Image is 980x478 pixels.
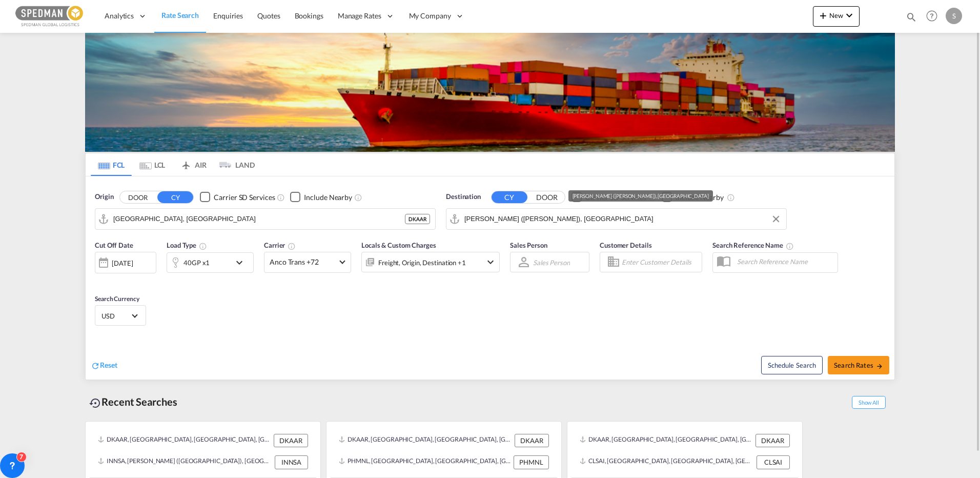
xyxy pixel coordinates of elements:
[378,255,466,270] div: Freight Origin Destination Factory Stuffing
[464,211,781,227] input: Search by Port
[120,191,156,203] button: DOOR
[89,397,101,409] md-icon: icon-backup-restore
[876,363,883,370] md-icon: icon-arrow-right
[492,191,527,203] button: CY
[786,242,794,250] md-icon: Your search will be saved by the below given name
[757,455,790,469] div: CLSAI
[105,11,134,21] span: Analytics
[727,193,735,202] md-icon: Unchecked: Ignores neighbouring ports when fetching rates.Checked : Includes neighbouring ports w...
[446,209,786,229] md-input-container: Jawaharlal Nehru (Nhava Sheva), INNSA
[132,153,173,176] md-tab-item: LCL
[91,153,255,176] md-pagination-wrapper: Use the left and right arrow keys to navigate between tabs
[573,190,709,202] div: [PERSON_NAME] ([PERSON_NAME]), [GEOGRAPHIC_DATA]
[167,252,254,273] div: 40GP x1icon-chevron-down
[86,176,894,380] div: Origin DOOR CY Checkbox No InkUnchecked: Search for CY (Container Yard) services for all selected...
[295,11,323,20] span: Bookings
[761,356,823,374] button: Note: By default Schedule search will only considerorigin ports, destination ports and cut off da...
[95,252,156,273] div: [DATE]
[361,252,500,272] div: Freight Origin Destination Factory Stuffingicon-chevron-down
[843,9,855,22] md-icon: icon-chevron-down
[95,209,435,229] md-input-container: Aarhus, DKAAR
[91,361,100,370] md-icon: icon-refresh
[339,434,512,447] div: DKAAR, Aarhus, Denmark, Northern Europe, Europe
[15,5,85,28] img: c12ca350ff1b11efb6b291369744d907.png
[91,153,132,176] md-tab-item: FCL
[828,356,889,374] button: Search Ratesicon-arrow-right
[157,191,193,203] button: CY
[112,258,133,268] div: [DATE]
[580,455,754,469] div: CLSAI, San Antonio, Chile, South America, Americas
[257,11,280,20] span: Quotes
[515,434,549,447] div: DKAAR
[95,272,103,286] md-datepicker: Select
[85,390,181,413] div: Recent Searches
[338,11,381,21] span: Manage Rates
[600,241,651,249] span: Customer Details
[274,434,308,447] div: DKAAR
[290,192,352,203] md-checkbox: Checkbox No Ink
[95,241,133,249] span: Cut Off Date
[446,192,481,202] span: Destination
[409,11,451,21] span: My Company
[95,295,139,303] span: Search Currency
[514,455,549,469] div: PHMNL
[200,192,275,203] md-checkbox: Checkbox No Ink
[532,255,571,270] md-select: Sales Person
[173,153,214,176] md-tab-item: AIR
[906,11,917,27] div: icon-magnify
[214,153,255,176] md-tab-item: LAND
[405,214,430,224] div: DKAAR
[264,241,296,249] span: Carrier
[529,191,565,203] button: DOOR
[100,308,140,323] md-select: Select Currency: $ USDUnited States Dollar
[101,311,130,321] span: USD
[95,192,113,202] span: Origin
[923,7,946,26] div: Help
[288,242,296,250] md-icon: The selected Trucker/Carrierwill be displayed in the rate results If the rates are from another f...
[354,193,362,202] md-icon: Unchecked: Ignores neighbouring ports when fetching rates.Checked : Includes neighbouring ports w...
[484,256,497,268] md-icon: icon-chevron-down
[923,7,941,25] span: Help
[199,242,207,250] md-icon: icon-information-outline
[233,256,251,269] md-icon: icon-chevron-down
[214,192,275,203] div: Carrier SD Services
[768,211,784,227] button: Clear Input
[580,434,753,447] div: DKAAR, Aarhus, Denmark, Northern Europe, Europe
[161,11,199,19] span: Rate Search
[834,361,883,369] span: Search Rates
[662,192,724,203] md-checkbox: Checkbox No Ink
[270,257,336,267] span: Anco Trans +72
[906,11,917,23] md-icon: icon-magnify
[85,33,895,152] img: LCL+%26+FCL+BACKGROUND.png
[113,211,405,227] input: Search by Port
[91,360,117,371] div: icon-refreshReset
[813,6,860,27] button: icon-plus 400-fgNewicon-chevron-down
[277,193,285,202] md-icon: Unchecked: Search for CY (Container Yard) services for all selected carriers.Checked : Search for...
[712,241,794,249] span: Search Reference Name
[817,11,855,19] span: New
[510,241,547,249] span: Sales Person
[622,254,699,270] input: Enter Customer Details
[275,455,308,469] div: INNSA
[361,241,436,249] span: Locals & Custom Charges
[167,241,207,249] span: Load Type
[304,192,352,203] div: Include Nearby
[100,361,117,369] span: Reset
[98,455,272,469] div: INNSA, Jawaharlal Nehru (Nhava Sheva), India, Indian Subcontinent, Asia Pacific
[852,396,886,409] span: Show All
[756,434,790,447] div: DKAAR
[98,434,271,447] div: DKAAR, Aarhus, Denmark, Northern Europe, Europe
[817,9,829,22] md-icon: icon-plus 400-fg
[339,455,511,469] div: PHMNL, Manila, Philippines, South East Asia, Asia Pacific
[183,255,210,270] div: 40GP x1
[732,254,838,269] input: Search Reference Name
[946,8,962,24] div: S
[213,11,243,20] span: Enquiries
[180,159,192,167] md-icon: icon-airplane
[571,192,646,203] md-checkbox: Checkbox No Ink
[676,192,724,203] div: Include Nearby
